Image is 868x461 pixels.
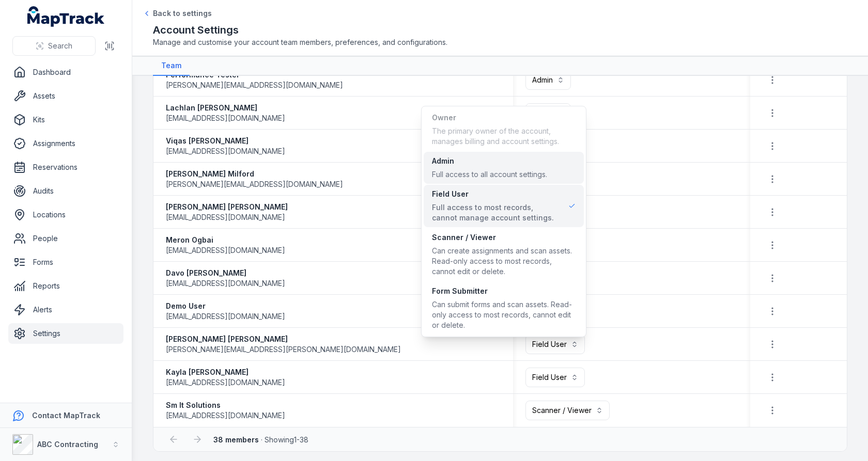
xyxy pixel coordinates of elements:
div: Admin [432,156,547,166]
div: Scanner / Viewer [432,232,576,243]
div: Full access to all account settings. [432,169,547,180]
div: Owner [432,113,576,123]
div: Can submit forms and scan assets. Read-only access to most records, cannot edit or delete. [432,299,576,330]
div: The primary owner of the account, manages billing and account settings. [432,126,576,147]
div: Field User [421,106,586,337]
div: Can create assignments and scan assets. Read-only access to most records, cannot edit or delete. [432,246,576,277]
div: Field User [432,189,560,199]
div: Form Submitter [432,286,576,296]
div: Full access to most records, cannot manage account settings. [432,202,560,223]
button: Field User [525,335,585,354]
